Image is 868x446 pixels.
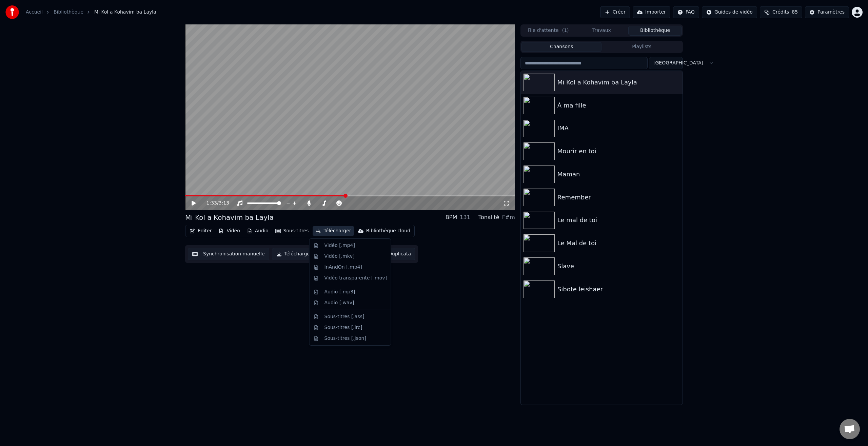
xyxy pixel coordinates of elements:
button: Éditer [187,226,214,236]
button: Playlists [601,42,682,52]
button: Vidéo [216,226,242,236]
button: Créer [600,6,630,18]
span: 3:13 [219,200,229,207]
button: Sous-titres [273,226,312,236]
span: [GEOGRAPHIC_DATA] [653,60,703,66]
div: F#m [502,213,515,221]
button: Télécharger [313,226,354,236]
div: BPM [446,213,457,221]
span: 1:33 [206,200,217,207]
div: Tonalité [478,213,499,221]
button: File d'attente [521,26,575,36]
img: youka [5,5,19,19]
div: Sous-titres [.ass] [324,313,364,320]
button: FAQ [673,6,699,18]
div: Audio [.mp3] [324,289,355,295]
a: Bibliothèque [54,9,83,16]
div: Sous-titres [.lrc] [324,324,362,331]
div: 131 [460,213,470,221]
a: Accueil [26,9,43,16]
div: Le Mal de toi [557,238,680,248]
span: ( 1 ) [562,27,569,34]
button: Guides de vidéo [702,6,757,18]
div: Mourir en toi [557,147,680,156]
nav: breadcrumb [26,9,156,16]
button: Bibliothèque [628,26,682,36]
div: Audio [.wav] [324,299,354,306]
div: À ma fille [557,101,680,110]
button: Télécharger la vidéo [272,248,337,260]
div: / [206,200,223,207]
button: Importer [633,6,670,18]
div: Vidéo [.mkv] [324,253,355,260]
button: Audio [244,226,271,236]
div: Bibliothèque cloud [366,228,410,234]
div: Paramètres [817,9,845,16]
span: Mi Kol a Kohavim ba Layla [94,9,156,16]
div: Vidéo transparente [.mov] [324,275,387,282]
div: Sous-titres [.json] [324,335,366,342]
div: Remember [557,193,680,202]
span: 85 [792,9,798,16]
button: Paramètres [805,6,849,18]
div: Mi Kol a Kohavim ba Layla [557,78,680,87]
div: IMA [557,123,680,133]
button: Synchronisation manuelle [188,248,269,260]
div: Mi Kol a Kohavim ba Layla [185,213,274,222]
span: Crédits [772,9,789,16]
div: Maman [557,170,680,179]
a: Ouvrir le chat [840,419,860,439]
div: InAndOn [.mp4] [324,264,362,271]
div: Slave [557,261,680,271]
button: Crédits85 [760,6,802,18]
button: Chansons [521,42,602,52]
div: Vidéo [.mp4] [324,242,355,249]
div: Sibote leishaer [557,285,680,294]
div: Le mal de toi [557,215,680,225]
button: Travaux [575,26,629,36]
